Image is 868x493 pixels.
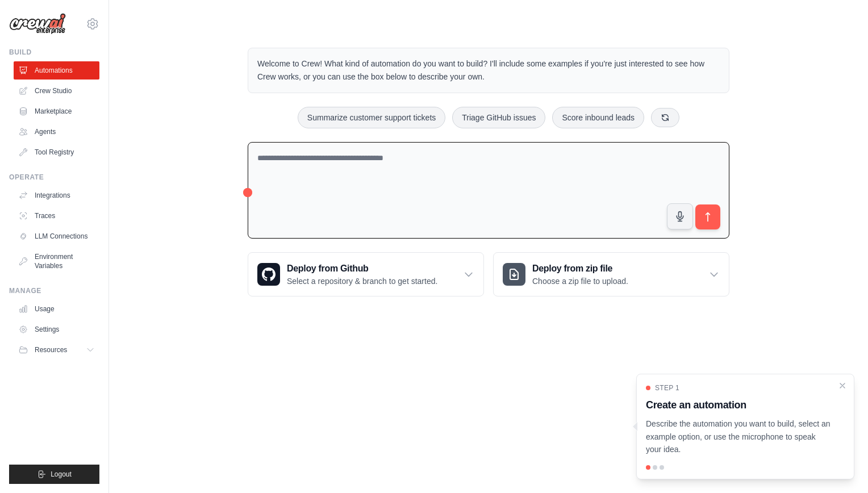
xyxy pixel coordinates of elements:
p: Choose a zip file to upload. [532,275,628,287]
a: Settings [14,320,99,339]
p: Describe the automation you want to build, select an example option, or use the microphone to spe... [646,417,831,456]
button: Close walkthrough [838,381,847,390]
a: Marketplace [14,102,99,120]
h3: Deploy from zip file [532,262,628,275]
button: Score inbound leads [552,107,644,128]
button: Logout [9,465,99,484]
p: Welcome to Crew! What kind of automation do you want to build? I'll include some examples if you'... [257,57,720,83]
a: Crew Studio [14,82,99,100]
a: LLM Connections [14,227,99,245]
h3: Create an automation [646,397,831,413]
span: Step 1 [655,383,679,392]
a: Tool Registry [14,143,99,161]
button: Resources [14,341,99,359]
div: Build [9,48,99,57]
img: Logo [9,13,66,35]
h3: Deploy from Github [287,262,437,275]
a: Automations [14,61,99,80]
div: Operate [9,173,99,182]
a: Agents [14,123,99,141]
button: Triage GitHub issues [452,107,545,128]
a: Traces [14,207,99,225]
a: Usage [14,300,99,318]
p: Select a repository & branch to get started. [287,275,437,287]
span: Resources [35,345,67,354]
button: Summarize customer support tickets [298,107,445,128]
a: Integrations [14,186,99,204]
span: Logout [51,470,72,479]
div: Manage [9,286,99,295]
a: Environment Variables [14,248,99,275]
